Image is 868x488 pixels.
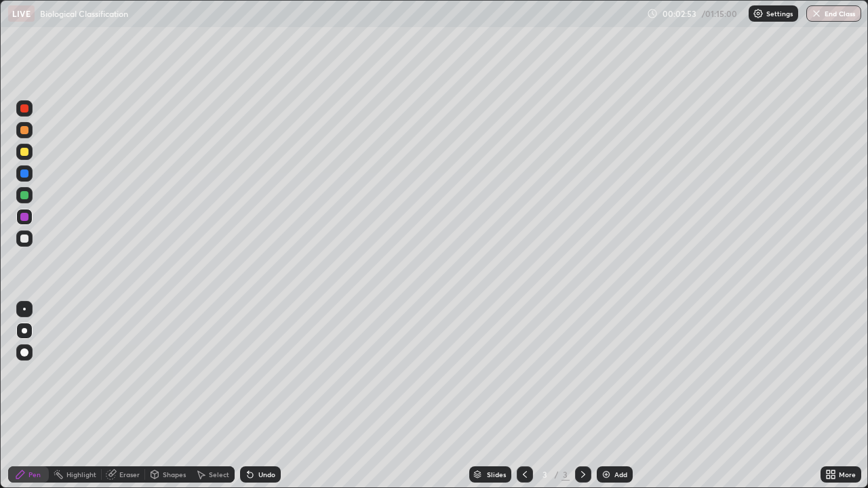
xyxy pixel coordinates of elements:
div: Eraser [119,471,140,478]
p: Settings [766,10,793,17]
img: class-settings-icons [753,8,764,19]
img: end-class-cross [811,8,822,19]
p: LIVE [12,8,31,19]
div: Pen [28,471,41,478]
p: Biological Classification [40,8,128,19]
div: Undo [258,471,275,478]
img: add-slide-button [601,469,612,480]
button: End Class [806,5,861,22]
div: Select [209,471,229,478]
div: Shapes [163,471,186,478]
div: 3 [561,468,570,481]
div: More [839,471,856,478]
div: Highlight [66,471,96,478]
div: Slides [487,471,506,478]
div: 3 [538,470,552,479]
div: Add [614,471,627,478]
div: / [555,470,559,479]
